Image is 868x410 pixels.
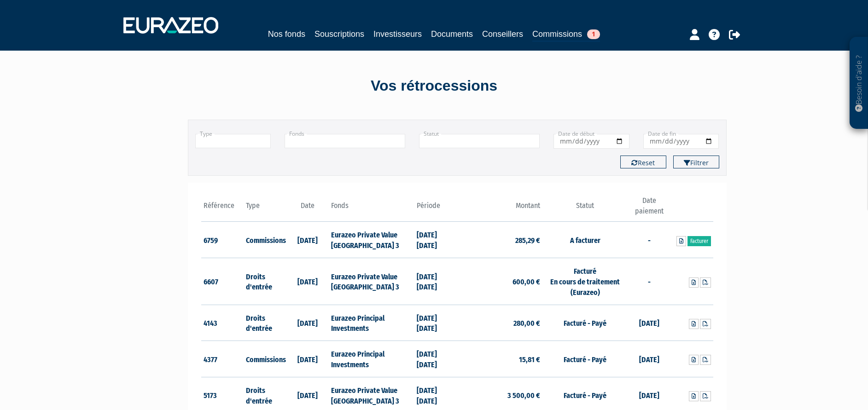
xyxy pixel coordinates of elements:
[457,222,542,258] td: 285,29 €
[201,222,244,258] td: 6759
[414,196,457,222] th: Période
[373,28,422,40] a: Investisseurs
[329,341,414,377] td: Eurazeo Principal Investments
[286,341,329,377] td: [DATE]
[587,29,600,39] span: 1
[542,258,628,305] td: Facturé En cours de traitement (Eurazeo)
[628,258,670,305] td: -
[628,222,670,258] td: -
[414,341,457,377] td: [DATE] [DATE]
[172,75,697,97] div: Vos rétrocessions
[457,305,542,341] td: 280,00 €
[286,305,329,341] td: [DATE]
[854,42,864,125] p: Besoin d'aide ?
[414,305,457,341] td: [DATE] [DATE]
[329,222,414,258] td: Eurazeo Private Value [GEOGRAPHIC_DATA] 3
[329,196,414,222] th: Fonds
[414,222,457,258] td: [DATE] [DATE]
[628,341,670,377] td: [DATE]
[542,196,628,222] th: Statut
[201,341,244,377] td: 4377
[329,258,414,305] td: Eurazeo Private Value [GEOGRAPHIC_DATA] 3
[431,28,473,40] a: Documents
[628,305,670,341] td: [DATE]
[315,28,364,40] a: Souscriptions
[244,305,286,341] td: Droits d'entrée
[532,28,600,42] a: Commissions1
[673,156,719,168] button: Filtrer
[201,196,244,222] th: Référence
[457,341,542,377] td: 15,81 €
[286,196,329,222] th: Date
[620,156,666,168] button: Reset
[457,258,542,305] td: 600,00 €
[457,196,542,222] th: Montant
[244,196,286,222] th: Type
[201,258,244,305] td: 6607
[286,222,329,258] td: [DATE]
[628,196,670,222] th: Date paiement
[244,258,286,305] td: Droits d'entrée
[268,28,305,40] a: Nos fonds
[201,305,244,341] td: 4143
[414,258,457,305] td: [DATE] [DATE]
[542,305,628,341] td: Facturé - Payé
[286,258,329,305] td: [DATE]
[244,341,286,377] td: Commissions
[542,341,628,377] td: Facturé - Payé
[482,28,523,40] a: Conseillers
[123,17,218,34] img: 1732889491-logotype_eurazeo_blanc_rvb.png
[542,222,628,258] td: A facturer
[329,305,414,341] td: Eurazeo Principal Investments
[244,222,286,258] td: Commissions
[687,236,711,246] a: Facturer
